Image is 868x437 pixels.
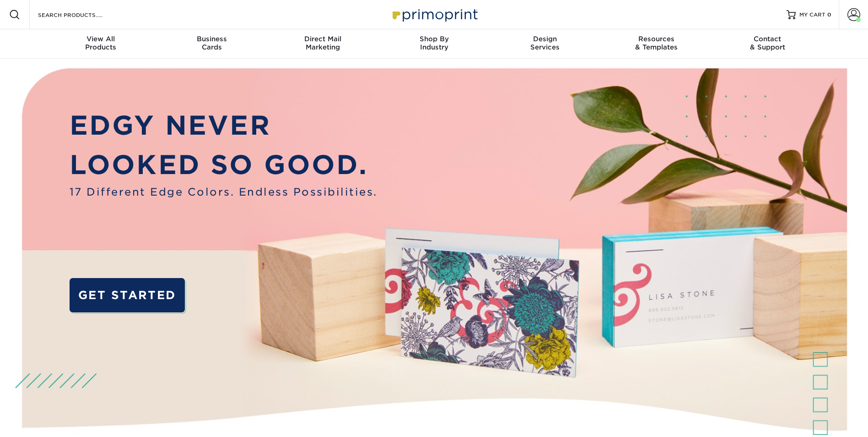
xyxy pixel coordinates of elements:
[601,35,712,43] span: Resources
[267,35,378,43] span: Direct Mail
[378,29,490,59] a: Shop ByIndustry
[490,35,601,51] div: Services
[156,35,267,51] div: Cards
[156,29,267,59] a: BusinessCards
[70,145,377,184] p: LOOKED SO GOOD.
[267,35,378,51] div: Marketing
[388,5,480,24] img: Primoprint
[712,29,823,59] a: Contact& Support
[267,29,378,59] a: Direct MailMarketing
[70,184,377,200] span: 17 Different Edge Colors. Endless Possibilities.
[37,9,126,20] input: SEARCH PRODUCTS.....
[70,278,185,312] a: GET STARTED
[601,35,712,51] div: & Templates
[490,29,601,59] a: DesignServices
[45,35,156,43] span: View All
[378,35,490,51] div: Industry
[45,35,156,51] div: Products
[378,35,490,43] span: Shop By
[827,11,831,18] span: 0
[156,35,267,43] span: Business
[712,35,823,43] span: Contact
[601,29,712,59] a: Resources& Templates
[490,35,601,43] span: Design
[70,106,377,145] p: EDGY NEVER
[712,35,823,51] div: & Support
[799,11,825,19] span: MY CART
[45,29,156,59] a: View AllProducts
